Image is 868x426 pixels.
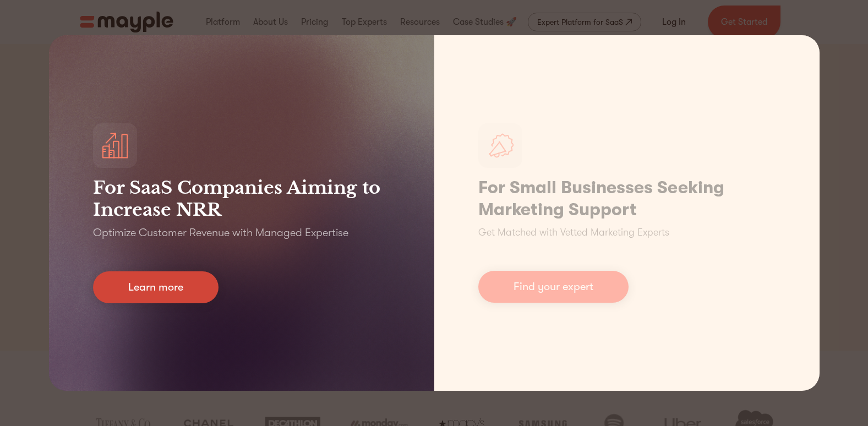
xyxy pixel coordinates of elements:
p: Optimize Customer Revenue with Managed Expertise [93,225,348,241]
h1: For Small Businesses Seeking Marketing Support [478,177,776,221]
a: Learn more [93,271,219,303]
h3: For SaaS Companies Aiming to Increase NRR [93,177,390,221]
a: Find your expert [478,271,629,303]
p: Get Matched with Vetted Marketing Experts [478,225,669,240]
